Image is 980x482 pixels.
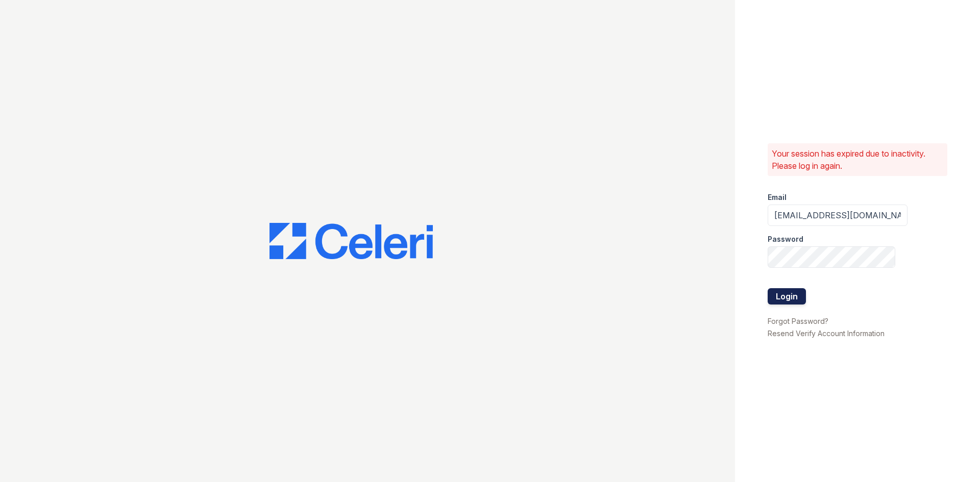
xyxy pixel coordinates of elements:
[772,147,943,172] p: Your session has expired due to inactivity. Please log in again.
[768,234,803,244] label: Password
[269,223,433,260] img: CE_Logo_Blue-a8612792a0a2168367f1c8372b55b34899dd931a85d93a1a3d3e32e68fde9ad4.png
[768,317,828,325] a: Forgot Password?
[768,192,787,202] label: Email
[768,288,806,305] button: Login
[768,329,885,338] a: Resend Verify Account Information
